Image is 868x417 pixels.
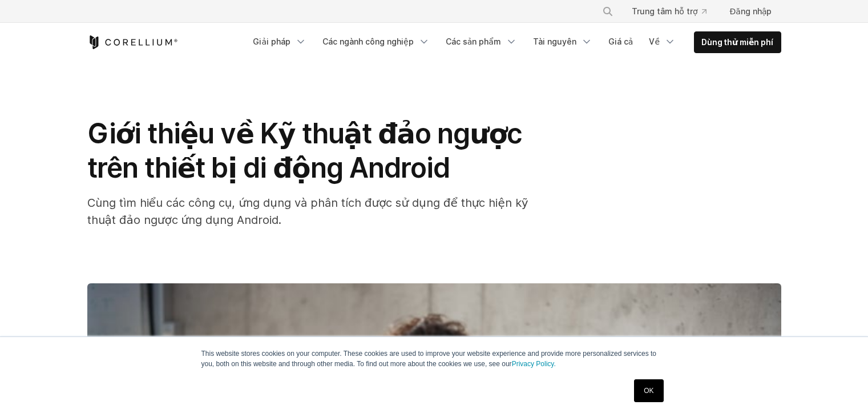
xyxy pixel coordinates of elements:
[201,348,667,369] p: This website stores cookies on your computer. These cookies are used to improve your website expe...
[87,196,528,227] font: Cùng tìm hiểu các công cụ, ứng dụng và phân tích được sử dụng để thực hiện kỹ thuật đảo ngược ứng...
[634,379,663,402] a: OK
[588,1,781,22] div: Menu điều hướng
[597,1,618,22] button: Tìm kiếm
[649,37,660,46] font: Về
[87,117,523,185] font: Giới thiệu về Kỹ thuật đảo ngược trên thiết bị di động Android
[632,6,697,16] font: Trung tâm hỗ trợ
[608,37,633,46] font: Giá cả
[512,360,556,368] a: Privacy Policy.
[533,37,576,46] font: Tài nguyên
[87,35,178,49] a: Trang chủ Corellium
[701,37,773,47] font: Dùng thử miễn phí
[446,37,501,46] font: Các sản phẩm
[322,37,414,46] font: Các ngành công nghiệp
[253,37,290,46] font: Giải pháp
[246,31,781,53] div: Menu điều hướng
[729,6,772,16] font: Đăng nhập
